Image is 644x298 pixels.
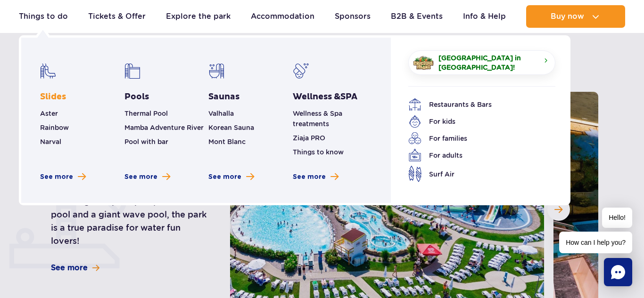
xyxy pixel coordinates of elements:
a: Info & Help [463,5,506,28]
span: How can I help you? [559,232,632,253]
a: For adults [408,149,541,162]
span: [GEOGRAPHIC_DATA] in [GEOGRAPHIC_DATA]! [438,53,540,72]
a: See more slides [40,172,86,182]
a: Sponsors [335,5,371,28]
a: Wellness & Spa treatments [293,110,342,128]
a: For families [408,132,541,145]
span: Surf Air [429,169,454,179]
span: Buy now [551,12,584,21]
a: See more saunas [208,172,254,182]
a: Saunas [208,91,239,103]
a: Accommodation [251,5,314,28]
a: Pools [124,91,149,103]
span: See more [293,172,326,182]
div: Chat [604,258,632,286]
a: Restaurants & Bars [408,98,541,111]
span: Hello! [602,208,632,228]
a: Things to know [293,148,344,156]
a: See more Wellness & SPA [293,172,339,182]
span: SPA [340,91,357,102]
a: Things to do [19,5,68,28]
a: Surf Air [408,166,541,182]
a: Explore the park [166,5,231,28]
button: Buy now [526,5,625,28]
a: Ziaja PRO [293,134,325,142]
a: Valhalla [208,110,234,117]
a: Korean Sauna [208,124,254,131]
a: B2B & Events [391,5,443,28]
a: [GEOGRAPHIC_DATA] in [GEOGRAPHIC_DATA]! [408,50,555,75]
a: Mamba Adventure River [124,124,204,131]
span: See more [124,172,157,182]
a: Tickets & Offer [88,5,146,28]
a: Rainbow [40,124,69,131]
a: Narval [40,138,61,145]
span: See more [40,172,73,182]
span: See more [208,172,241,182]
a: For kids [408,115,541,128]
a: See more pools [124,172,170,182]
a: Aster [40,110,58,117]
a: Mont Blanc [208,138,246,145]
a: Pool with bar [124,138,168,145]
a: Wellness &SPA [293,91,357,103]
a: Slides [40,91,66,103]
a: Thermal Pool [124,110,168,117]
